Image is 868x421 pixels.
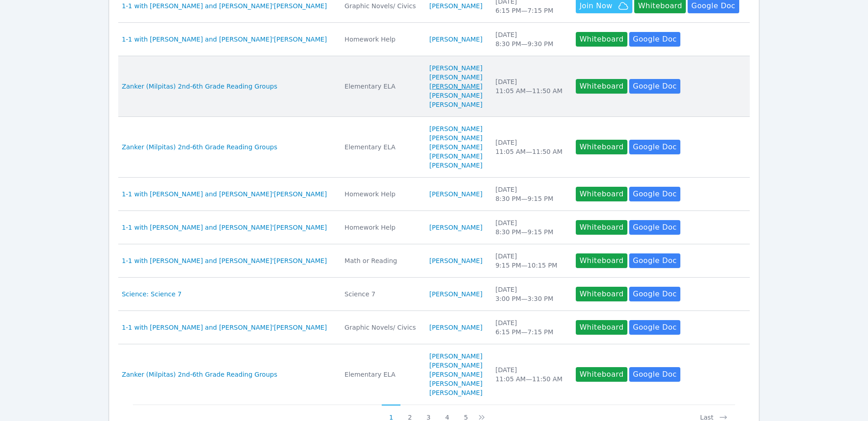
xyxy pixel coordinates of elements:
div: Graphic Novels/ Civics [345,323,419,332]
a: [PERSON_NAME] [429,323,482,332]
a: Science: Science 7 [122,289,182,299]
div: Elementary ELA [345,82,419,91]
button: Whiteboard [576,320,627,335]
button: Whiteboard [576,367,627,382]
a: [PERSON_NAME] [429,256,482,265]
tr: Zanker (Milpitas) 2nd-6th Grade Reading GroupsElementary ELA[PERSON_NAME][PERSON_NAME][PERSON_NAM... [118,117,750,178]
a: Google Doc [629,253,680,268]
a: [PERSON_NAME] [429,133,482,142]
div: Graphic Novels/ Civics [345,1,419,11]
a: [PERSON_NAME] [429,82,482,91]
div: [DATE] 8:30 PM — 9:15 PM [495,218,565,237]
button: Whiteboard [576,220,627,235]
a: 1-1 with [PERSON_NAME] and [PERSON_NAME]'[PERSON_NAME] [122,256,327,265]
button: Whiteboard [576,79,627,94]
a: Zanker (Milpitas) 2nd-6th Grade Reading Groups [122,370,278,379]
a: Google Doc [629,140,680,154]
a: [PERSON_NAME] [429,124,482,133]
a: [PERSON_NAME] [429,152,482,161]
a: 1-1 with [PERSON_NAME] and [PERSON_NAME]'[PERSON_NAME] [122,189,327,199]
div: [DATE] 11:05 AM — 11:50 AM [495,77,565,95]
a: Zanker (Milpitas) 2nd-6th Grade Reading Groups [122,82,278,91]
div: Math or Reading [345,256,419,265]
a: [PERSON_NAME] [429,73,482,82]
div: Homework Help [345,35,419,44]
div: [DATE] 9:15 PM — 10:15 PM [495,252,565,270]
tr: 1-1 with [PERSON_NAME] and [PERSON_NAME]'[PERSON_NAME]Homework Help[PERSON_NAME][DATE]8:30 PM—9:3... [118,23,750,56]
div: Science 7 [345,289,419,299]
div: [DATE] 3:00 PM — 3:30 PM [495,285,565,303]
tr: Science: Science 7Science 7[PERSON_NAME][DATE]3:00 PM—3:30 PMWhiteboardGoogle Doc [118,278,750,311]
a: [PERSON_NAME] [429,1,482,11]
a: [PERSON_NAME] [429,142,482,152]
a: Zanker (Milpitas) 2nd-6th Grade Reading Groups [122,142,278,152]
span: Join Now [579,0,612,11]
tr: Zanker (Milpitas) 2nd-6th Grade Reading GroupsElementary ELA[PERSON_NAME][PERSON_NAME][PERSON_NAM... [118,56,750,117]
tr: Zanker (Milpitas) 2nd-6th Grade Reading GroupsElementary ELA[PERSON_NAME][PERSON_NAME][PERSON_NAM... [118,344,750,405]
a: [PERSON_NAME] [429,388,482,397]
a: [PERSON_NAME] [429,370,482,379]
button: Whiteboard [576,253,627,268]
a: Google Doc [629,367,680,382]
a: [PERSON_NAME] [429,100,482,109]
a: [PERSON_NAME] [429,223,482,232]
div: [DATE] 8:30 PM — 9:15 PM [495,185,565,203]
a: [PERSON_NAME] [429,361,482,370]
tr: 1-1 with [PERSON_NAME] and [PERSON_NAME]'[PERSON_NAME]Homework Help[PERSON_NAME][DATE]8:30 PM—9:1... [118,178,750,211]
a: [PERSON_NAME] [429,379,482,388]
a: [PERSON_NAME] [429,63,482,73]
div: [DATE] 6:15 PM — 7:15 PM [495,318,565,337]
div: Elementary ELA [345,142,419,152]
a: Google Doc [629,187,680,201]
a: Google Doc [629,220,680,235]
a: [PERSON_NAME] [429,35,482,44]
tr: 1-1 with [PERSON_NAME] and [PERSON_NAME]'[PERSON_NAME]Homework Help[PERSON_NAME][DATE]8:30 PM—9:1... [118,211,750,244]
div: Elementary ELA [345,370,419,379]
a: [PERSON_NAME] [429,161,482,170]
a: Google Doc [629,79,680,94]
div: [DATE] 11:05 AM — 11:50 AM [495,365,565,384]
div: Homework Help [345,223,419,232]
a: 1-1 with [PERSON_NAME] and [PERSON_NAME]'[PERSON_NAME] [122,223,327,232]
button: Whiteboard [576,287,627,301]
div: [DATE] 11:05 AM — 11:50 AM [495,138,565,156]
tr: 1-1 with [PERSON_NAME] and [PERSON_NAME]'[PERSON_NAME]Graphic Novels/ Civics[PERSON_NAME][DATE]6:... [118,311,750,344]
button: Whiteboard [576,187,627,201]
a: [PERSON_NAME] [429,91,482,100]
button: Whiteboard [576,32,627,47]
button: Whiteboard [576,140,627,154]
a: Google Doc [629,32,680,47]
a: [PERSON_NAME] [429,189,482,199]
a: [PERSON_NAME] [429,352,482,361]
a: 1-1 with [PERSON_NAME] and [PERSON_NAME]'[PERSON_NAME] [122,1,327,11]
tr: 1-1 with [PERSON_NAME] and [PERSON_NAME]'[PERSON_NAME]Math or Reading[PERSON_NAME][DATE]9:15 PM—1... [118,244,750,278]
a: 1-1 with [PERSON_NAME] and [PERSON_NAME]'[PERSON_NAME] [122,35,327,44]
div: Homework Help [345,189,419,199]
a: Google Doc [629,287,680,301]
a: Google Doc [629,320,680,335]
a: 1-1 with [PERSON_NAME] and [PERSON_NAME]'[PERSON_NAME] [122,323,327,332]
div: [DATE] 8:30 PM — 9:30 PM [495,30,565,48]
a: [PERSON_NAME] [429,289,482,299]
